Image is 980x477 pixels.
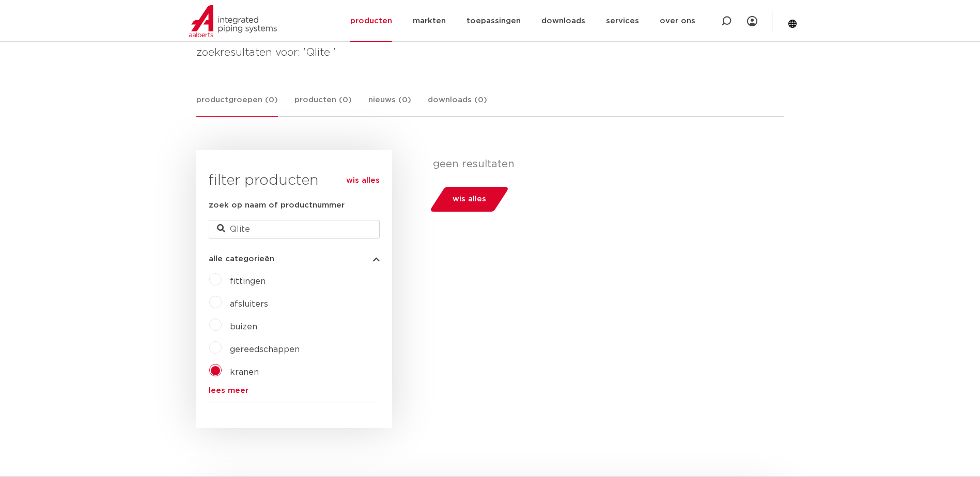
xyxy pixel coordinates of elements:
a: downloads (0) [428,94,487,116]
a: gereedschappen [230,345,300,354]
a: lees meer [209,387,380,394]
h4: zoekresultaten voor: 'Qlite ' [196,44,784,61]
a: fittingen [230,277,266,285]
a: afsluiters [230,300,268,308]
input: zoeken [209,220,380,239]
a: wis alles [346,174,380,187]
a: productgroepen (0) [196,94,278,117]
h3: filter producten [209,170,380,191]
span: alle categorieën [209,255,274,263]
a: producten (0) [294,94,352,116]
label: zoek op naam of productnummer [209,199,345,212]
a: nieuws (0) [368,94,411,116]
a: kranen [230,368,259,376]
span: wis alles [453,191,486,208]
p: geen resultaten [433,158,776,170]
button: alle categorieën [209,255,380,263]
a: buizen [230,323,257,331]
